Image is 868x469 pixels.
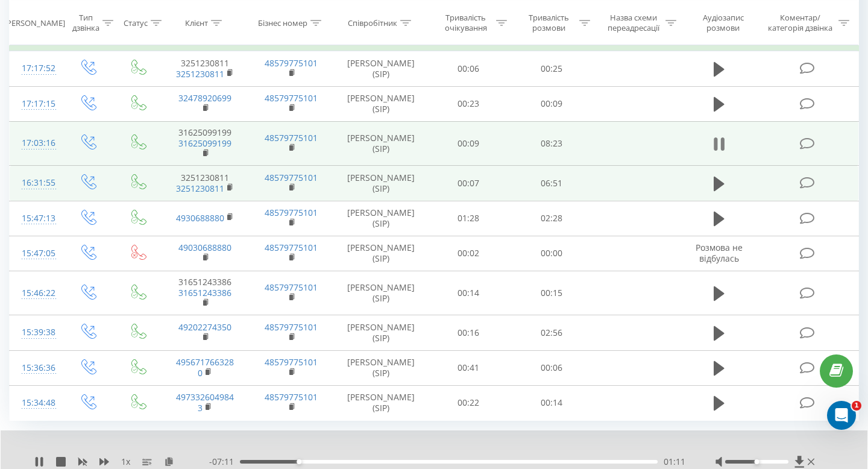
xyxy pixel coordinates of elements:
td: [PERSON_NAME] (SIP) [335,315,427,350]
td: [PERSON_NAME] (SIP) [335,166,427,201]
div: Аудіозапис розмови [690,13,756,33]
td: 08:23 [510,121,593,166]
iframe: Intercom live chat [827,401,856,430]
a: 48579775101 [265,132,318,143]
td: 00:02 [427,236,511,271]
td: [PERSON_NAME] (SIP) [335,86,427,121]
td: 31625099199 [162,121,248,166]
div: Тривалість розмови [521,13,576,33]
a: 48579775101 [265,321,318,333]
td: [PERSON_NAME] (SIP) [335,121,427,166]
td: 00:00 [510,236,593,271]
td: 00:14 [510,385,593,420]
div: Accessibility label [297,459,301,464]
span: - 07:11 [209,456,240,468]
span: Розмова не відбулась [696,242,743,264]
a: 4973326049843 [176,391,234,414]
td: 01:28 [427,201,511,236]
div: 16:31:55 [22,171,51,195]
td: [PERSON_NAME] (SIP) [335,51,427,86]
a: 49202274350 [178,321,231,333]
td: 00:23 [427,86,511,121]
span: 01:11 [664,456,685,468]
a: 3251230811 [176,183,224,194]
div: Бізнес номер [258,17,307,28]
div: Тип дзвінка [72,13,99,33]
a: 32478920699 [178,92,231,104]
td: 02:56 [510,315,593,350]
td: 3251230811 [162,51,248,86]
td: 00:09 [427,121,511,166]
a: 3251230811 [176,68,224,80]
a: 4956717663280 [176,356,234,379]
td: 00:16 [427,315,511,350]
a: 48579775101 [265,356,318,368]
td: 00:06 [510,350,593,385]
div: 17:17:15 [22,92,51,116]
div: 17:03:16 [22,131,51,155]
div: 17:17:52 [22,57,51,80]
span: 1 x [121,456,130,468]
div: Коментар/категорія дзвінка [765,13,835,33]
a: 48579775101 [265,242,318,253]
a: 48579775101 [265,391,318,403]
div: Співробітник [348,17,397,28]
div: 15:39:38 [22,321,51,344]
td: [PERSON_NAME] (SIP) [335,271,427,315]
a: 49030688880 [178,242,231,253]
a: 31625099199 [178,137,231,149]
a: 48579775101 [265,207,318,218]
td: [PERSON_NAME] (SIP) [335,236,427,271]
td: 00:14 [427,271,511,315]
td: 00:15 [510,271,593,315]
td: [PERSON_NAME] (SIP) [335,201,427,236]
td: 06:51 [510,166,593,201]
a: 48579775101 [265,172,318,183]
div: 15:36:36 [22,356,51,380]
td: 00:07 [427,166,511,201]
td: [PERSON_NAME] (SIP) [335,350,427,385]
td: [PERSON_NAME] (SIP) [335,385,427,420]
td: 00:41 [427,350,511,385]
div: Тривалість очікування [438,13,494,33]
span: 1 [852,401,861,411]
td: 00:09 [510,86,593,121]
td: 02:28 [510,201,593,236]
div: 15:34:48 [22,391,51,415]
a: 48579775101 [265,282,318,293]
a: 31651243386 [178,287,231,298]
div: [PERSON_NAME] [4,17,65,28]
div: Accessibility label [754,459,759,464]
td: 31651243386 [162,271,248,315]
div: Клієнт [185,17,208,28]
div: 15:46:22 [22,282,51,305]
a: 48579775101 [265,57,318,69]
div: 15:47:13 [22,207,51,230]
div: 15:47:05 [22,242,51,265]
div: Статус [124,17,148,28]
td: 3251230811 [162,166,248,201]
td: 00:06 [427,51,511,86]
a: 48579775101 [265,92,318,104]
div: Назва схеми переадресації [604,13,662,33]
td: 00:22 [427,385,511,420]
a: 4930688880 [176,212,224,224]
td: 00:25 [510,51,593,86]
